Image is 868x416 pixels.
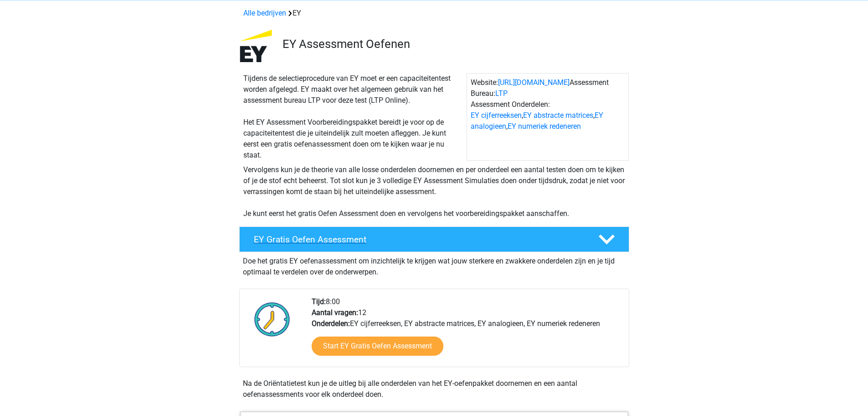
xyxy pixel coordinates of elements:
[240,164,629,219] div: Vervolgens kun je de theorie van alle losse onderdelen doornemen en per onderdeel een aantal test...
[254,234,584,245] h4: EY Gratis Oefen Assessment
[282,37,622,51] h3: EY Assessment Oefenen
[312,297,326,306] b: Tijd:
[305,296,628,367] div: 8:00 12 EY cijferreeksen, EY abstracte matrices, EY analogieen, EY numeriek redeneren
[467,73,629,161] div: Website: Assessment Bureau: Assessment Onderdelen: , , ,
[249,296,295,342] img: Klok
[236,226,633,252] a: EY Gratis Oefen Assessment
[312,337,443,356] a: Start EY Gratis Oefen Assessment
[239,378,629,400] div: Na de Oriëntatietest kun je de uitleg bij alle onderdelen van het EY-oefenpakket doornemen en een...
[312,319,350,328] b: Onderdelen:
[240,73,467,161] div: Tijdens de selectieprocedure van EY moet er een capaciteitentest worden afgelegd. EY maakt over h...
[508,122,581,131] a: EY numeriek redeneren
[495,89,508,98] a: LTP
[471,111,522,120] a: EY cijferreeksen
[239,252,629,278] div: Doe het gratis EY oefenassessment om inzichtelijk te krijgen wat jouw sterkere en zwakkere onderd...
[243,9,286,17] a: Alle bedrijven
[498,78,570,87] a: [URL][DOMAIN_NAME]
[523,111,593,120] a: EY abstracte matrices
[312,308,358,317] b: Aantal vragen:
[240,8,629,19] div: EY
